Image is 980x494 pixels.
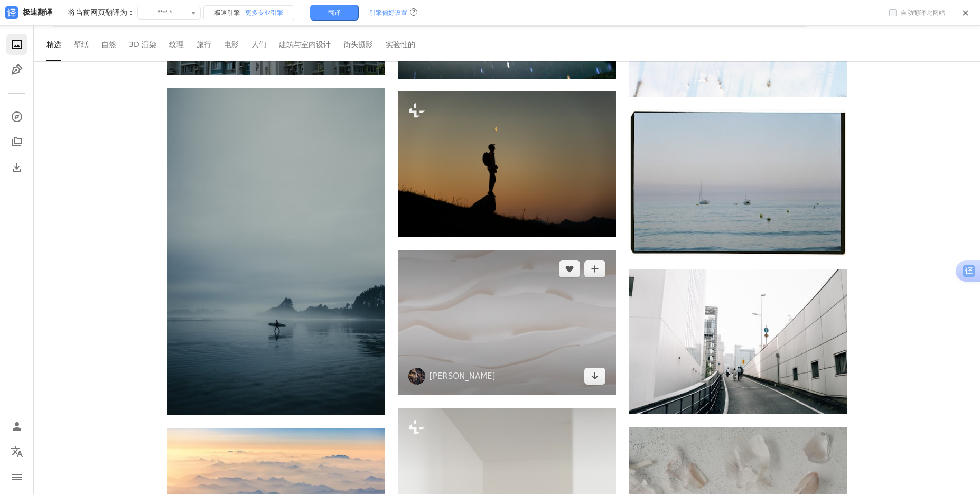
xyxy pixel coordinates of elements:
img: 抽象的白色波浪背景，带有柔和的阴影 [398,250,616,395]
a: 3D 渲染 [129,27,156,61]
a: 插图 [6,59,27,80]
a: 冲浪者在迷雾笼罩的海滩上带着冲浪板行走 [167,246,385,256]
font: [PERSON_NAME] [430,371,496,381]
img: 两艘帆船在黄昏时平静的海洋水面上 [629,109,847,256]
font: 实验性的 [386,40,415,49]
a: 照片 [6,34,27,55]
font: 电影 [224,40,239,49]
a: 实验性的 [386,27,415,61]
a: 建筑与室内设计 [279,27,331,61]
a: 电影 [224,27,239,61]
font: 旅行 [197,40,211,49]
img: 前往Pawel Czerwinski的个人资料 [408,368,425,385]
a: 一位徒步旅行者在日落时分仰望月亮的剪影。 [398,159,616,169]
button: 添加到收藏夹 [584,260,605,277]
a: [PERSON_NAME] [430,371,496,381]
font: 人们 [251,40,266,49]
button: 菜单 [6,467,27,488]
img: 一位徒步旅行者在日落时分仰望月亮的剪影。 [398,91,616,237]
a: 探索 [6,106,27,127]
a: 下载历史 [6,157,27,178]
img: 人们在现代建筑之间的道路上骑自行车 [629,269,847,414]
button: 语言 [6,441,27,462]
a: 旅行 [197,27,211,61]
a: 下载 [584,368,605,385]
a: 壁纸 [74,27,89,61]
img: 冲浪者在迷雾笼罩的海滩上带着冲浪板行走 [167,88,385,415]
font: 自然 [101,40,116,49]
a: 登录 / 注册 [6,416,27,437]
font: 3D 渲染 [129,40,156,49]
a: 抽象的白色波浪背景，带有柔和的阴影 [398,318,616,327]
a: 两艘帆船在黄昏时平静的海洋水面上 [629,178,847,188]
button: 喜欢 [559,260,580,277]
a: 街头摄影 [343,27,373,61]
font: 壁纸 [74,40,89,49]
font: 街头摄影 [343,40,373,49]
a: 自然 [101,27,116,61]
font: 建筑与室内设计 [279,40,331,49]
a: 人们 [251,27,266,61]
a: 纹理 [169,27,184,61]
a: 人们在现代建筑之间的道路上骑自行车 [629,337,847,346]
font: 纹理 [169,40,184,49]
a: 收藏 [6,132,27,153]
